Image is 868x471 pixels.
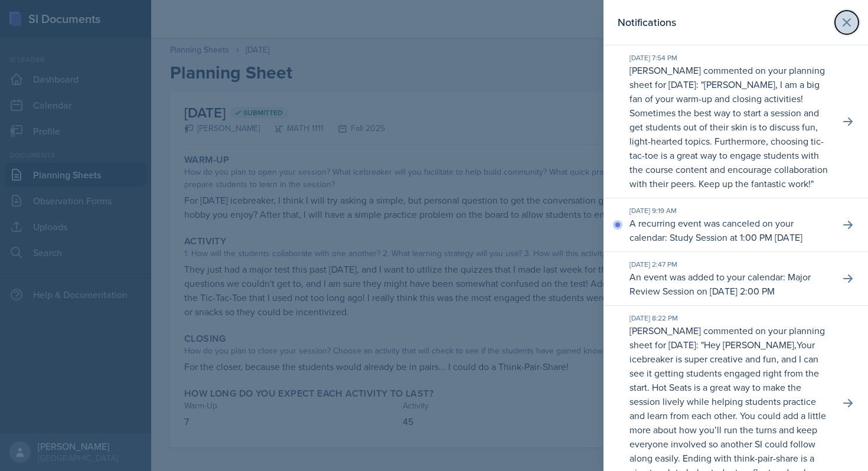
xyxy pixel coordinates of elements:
[629,216,830,244] p: A recurring event was canceled on your calendar: Study Session at 1:00 PM [DATE]
[629,78,828,190] p: [PERSON_NAME], I am a big fan of your warm-up and closing activities! Sometimes the best way to s...
[629,270,830,298] p: An event was added to your calendar: Major Review Session on [DATE] 2:00 PM
[629,53,830,63] div: [DATE] 7:54 PM
[629,63,830,191] p: [PERSON_NAME] commented on your planning sheet for [DATE]: " "
[629,313,830,323] div: [DATE] 8:22 PM
[629,205,830,216] div: [DATE] 9:19 AM
[618,14,676,31] h2: Notifications
[629,259,830,270] div: [DATE] 2:47 PM
[704,338,797,351] p: Hey [PERSON_NAME],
